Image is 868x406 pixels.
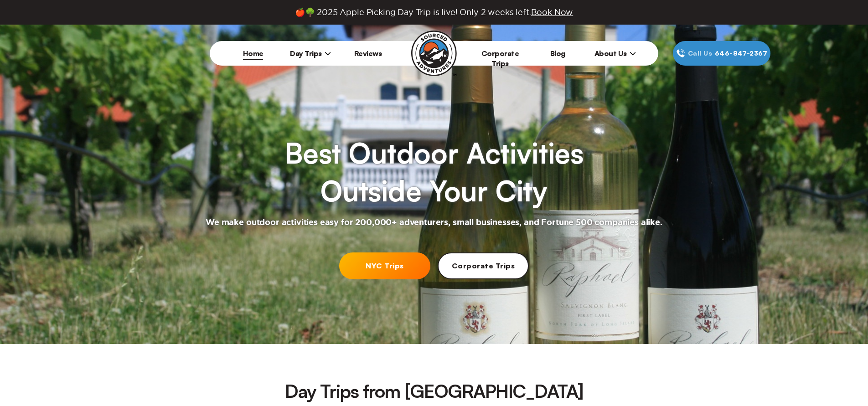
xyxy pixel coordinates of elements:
[715,48,767,58] span: 646‍-847‍-2367
[411,31,457,76] img: Sourced Adventures company logo
[594,49,636,58] span: About Us
[531,8,573,16] span: Book Now
[243,49,263,58] a: Home
[284,134,584,210] h1: Best Outdoor Activities Outside Your City
[673,41,770,66] a: Call Us646‍-847‍-2367
[290,49,331,58] span: Day Trips
[339,252,430,279] a: NYC Trips
[354,49,382,58] a: Reviews
[481,49,519,68] a: Corporate Trips
[295,7,573,17] span: 🍎🌳 2025 Apple Picking Day Trip is live! Only 2 weeks left.
[438,252,529,279] a: Corporate Trips
[550,49,565,58] a: Blog
[206,217,662,228] h2: We make outdoor activities easy for 200,000+ adventurers, small businesses, and Fortune 500 compa...
[685,48,715,58] span: Call Us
